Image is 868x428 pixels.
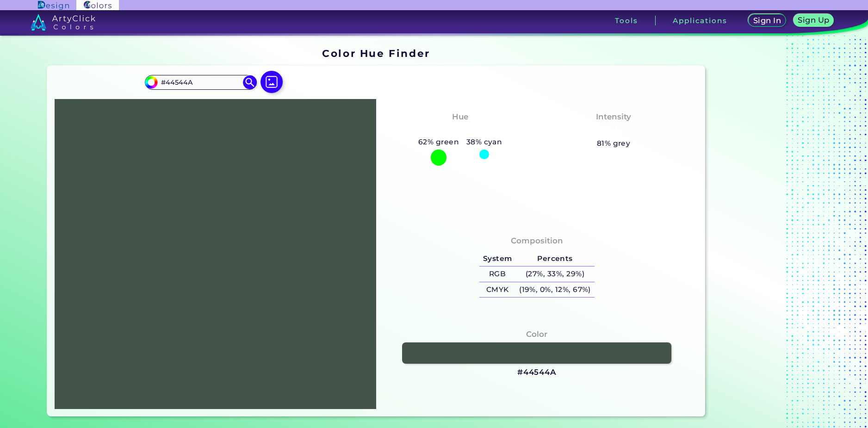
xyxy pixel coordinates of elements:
[615,17,638,24] h3: Tools
[515,251,594,267] h5: Percents
[452,110,468,124] h4: Hue
[158,76,244,88] input: type color..
[600,125,626,136] h3: Pale
[800,17,828,24] h5: Sign Up
[322,46,430,60] h1: Color Hue Finder
[515,267,594,282] h5: (27%, 33%, 29%)
[415,136,463,148] h5: 62% green
[754,17,780,24] h5: Sign In
[596,110,631,124] h4: Intensity
[795,15,832,26] a: Sign Up
[243,75,257,89] img: icon search
[515,282,594,298] h5: (19%, 0%, 12%, 67%)
[479,282,515,298] h5: CMYK
[517,367,557,378] h3: #44544A
[526,328,547,341] h4: Color
[38,1,69,10] img: ArtyClick Design logo
[511,234,563,248] h4: Composition
[31,14,96,31] img: logo_artyclick_colors_white.svg
[479,251,515,267] h5: System
[427,125,494,136] h3: Tealish Green
[479,267,515,282] h5: RGB
[597,137,631,149] h5: 81% grey
[463,136,506,148] h5: 38% cyan
[673,17,727,24] h3: Applications
[750,15,784,26] a: Sign In
[260,71,283,93] img: icon picture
